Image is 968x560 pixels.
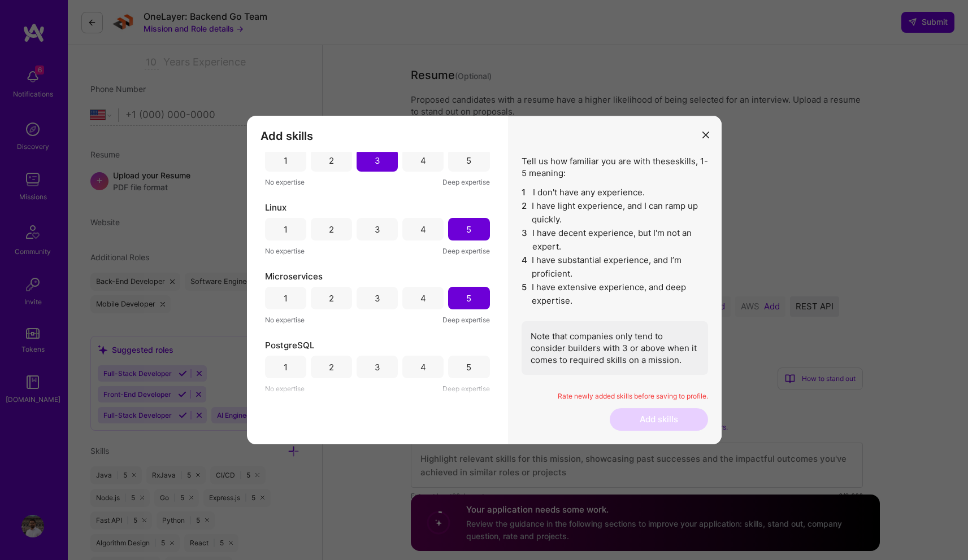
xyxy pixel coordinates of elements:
p: Rate newly added skills before saving to profile. [522,392,708,401]
div: 3 [375,361,380,373]
div: 2 [329,155,334,167]
span: PostgreSQL [265,339,314,351]
div: 5 [466,292,471,304]
span: No expertise [265,314,305,326]
div: 3 [375,155,380,167]
li: I have substantial experience, and I’m proficient. [522,253,708,281]
div: 5 [466,361,471,373]
div: 3 [375,292,380,304]
span: 1 [522,186,528,199]
span: Deep expertise [442,176,490,188]
div: 4 [420,224,426,235]
div: 2 [329,361,334,373]
div: 1 [284,292,288,304]
div: Note that companies only tend to consider builders with 3 or above when it comes to required skil... [522,321,708,375]
li: I have light experience, and I can ramp up quickly. [522,199,708,226]
div: 4 [420,361,426,373]
span: No expertise [265,383,305,395]
div: 2 [329,224,334,235]
span: Linux [265,202,287,213]
div: 4 [420,292,426,304]
li: I have decent experience, but I'm not an expert. [522,226,708,253]
div: 5 [466,155,471,167]
span: Deep expertise [442,314,490,326]
button: Add skills [610,408,708,431]
span: 3 [522,226,528,253]
span: Deep expertise [442,245,490,257]
div: 1 [284,361,288,373]
span: 4 [522,253,528,281]
div: 2 [329,292,334,304]
div: 3 [375,224,380,235]
div: 1 [284,224,288,235]
span: No expertise [265,245,305,257]
li: I don't have any experience. [522,186,708,199]
li: I have extensive experience, and deep expertise. [522,281,708,308]
span: Microservices [265,270,323,282]
div: modal [247,116,722,444]
h3: Add skills [261,129,494,143]
div: Tell us how familiar you are with these skills , 1-5 meaning: [522,155,708,375]
div: 5 [466,224,471,235]
div: 1 [284,155,288,167]
div: 4 [420,155,426,167]
span: 5 [522,281,528,308]
span: Deep expertise [442,383,490,395]
span: No expertise [265,176,305,188]
span: 2 [522,199,528,226]
i: icon Close [702,132,709,138]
